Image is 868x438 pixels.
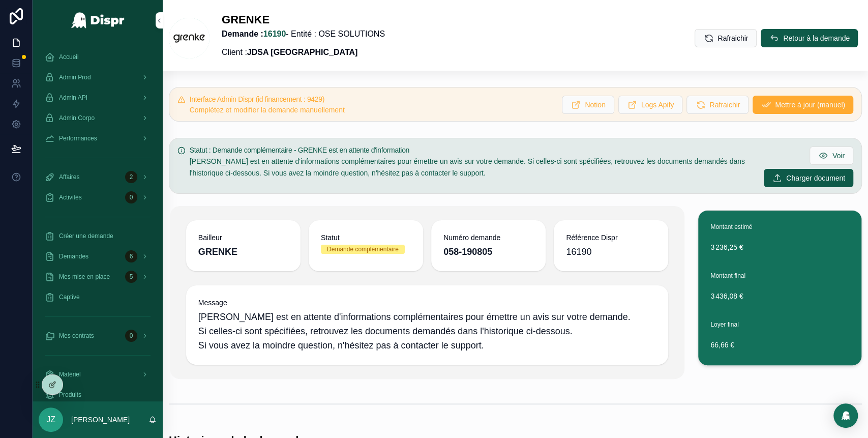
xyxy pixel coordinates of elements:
[222,46,385,59] p: Client :
[33,41,163,401] div: scrollable content
[618,96,683,114] button: Logs Apify
[39,288,157,306] a: Captive
[222,12,385,28] h1: GRENKE
[810,147,853,165] button: Voir
[39,247,157,266] a: Demandes6
[198,298,656,308] span: Message
[247,48,358,56] strong: JDSA [GEOGRAPHIC_DATA]
[198,232,288,243] span: Bailleur
[562,96,614,114] button: Notion
[710,242,849,252] span: 3 236,25 €
[710,272,745,279] span: Montant final
[125,191,137,203] div: 0
[59,232,113,240] span: Créer une demande
[59,391,81,399] span: Produits
[59,193,82,201] span: Activités
[59,114,95,122] span: Admin Corpo
[585,100,605,110] span: Notion
[198,247,237,257] strong: GRENKE
[710,291,849,301] span: 3 436,08 €
[59,73,91,81] span: Admin Prod
[59,134,97,142] span: Performances
[443,247,492,257] strong: 058-190805
[753,96,853,114] button: Mettre à jour (manuel)
[686,96,749,114] button: Rafraichir
[190,156,755,179] div: GRENKE est en attente d'informations complémentaires pour émettre un avis sur votre demande. Si c...
[190,105,554,115] div: Complétez et modifier la demande manuellement
[321,232,411,243] span: Statut
[775,100,845,110] span: Mettre à jour (manuel)
[190,96,554,103] h5: Interface Admin Dispr (id financement : 9429)
[59,173,79,181] span: Affaires
[198,310,656,353] span: [PERSON_NAME] est en attente d'informations complémentaires pour émettre un avis sur votre demand...
[39,386,157,404] a: Produits
[641,100,674,110] span: Logs Apify
[59,94,87,102] span: Admin API
[59,252,88,260] span: Demandes
[39,68,157,86] a: Admin Prod
[59,370,81,378] span: Matériel
[125,250,137,262] div: 6
[222,28,385,40] p: - Entité : OSE SOLUTIONS
[39,48,157,66] a: Accueil
[59,293,80,301] span: Captive
[39,188,157,207] a: Activités0
[786,173,845,183] span: Charger document
[39,227,157,245] a: Créer une demande
[71,415,130,425] p: [PERSON_NAME]
[125,171,137,183] div: 2
[39,327,157,345] a: Mes contrats0
[59,273,110,281] span: Mes mise en place
[59,332,94,340] span: Mes contrats
[39,268,157,286] a: Mes mise en place5
[39,129,157,148] a: Performances
[71,12,125,28] img: App logo
[783,33,850,43] span: Retour à la demande
[710,223,752,230] span: Montant estimé
[125,330,137,342] div: 0
[832,151,845,161] span: Voir
[190,156,755,179] p: [PERSON_NAME] est en attente d'informations complémentaires pour émettre un avis sur votre demand...
[125,271,137,283] div: 5
[222,30,286,38] strong: Demande :
[717,33,748,43] span: Rafraichir
[327,245,399,254] div: Demande complémentaire
[833,403,858,428] div: Open Intercom Messenger
[39,365,157,384] a: Matériel
[46,414,55,426] span: JZ
[59,53,79,61] span: Accueil
[566,232,656,243] span: Référence Dispr
[709,100,740,110] span: Rafraichir
[710,340,849,350] span: 66,66 €
[190,147,755,154] h5: Statut : Demande complémentaire - GRENKE est en attente d'information
[695,29,757,47] button: Rafraichir
[761,29,858,47] button: Retour à la demande
[39,109,157,127] a: Admin Corpo
[566,245,591,259] span: 16190
[764,169,853,187] button: Charger document
[190,106,345,114] span: Complétez et modifier la demande manuellement
[710,321,738,328] span: Loyer final
[263,30,286,38] a: 16190
[39,89,157,107] a: Admin API
[39,168,157,186] a: Affaires2
[443,232,533,243] span: Numéro demande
